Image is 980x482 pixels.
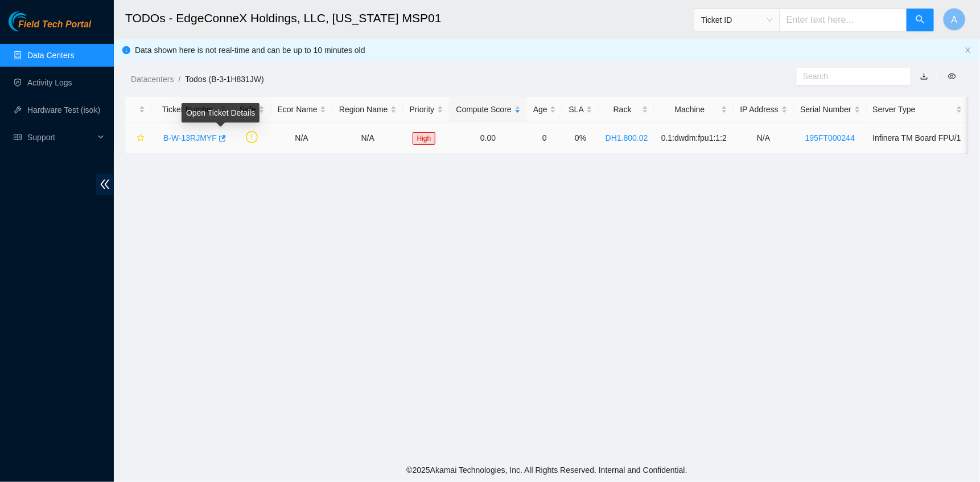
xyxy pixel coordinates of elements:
[18,19,91,30] span: Field Tech Portal
[96,174,114,195] span: double-left
[701,11,773,28] span: Ticket ID
[27,51,74,60] a: Data Centers
[131,75,174,84] a: Datacenters
[131,129,145,147] button: star
[9,11,57,31] img: Akamai Technologies
[952,13,958,27] span: A
[27,78,72,87] a: Activity Logs
[332,122,403,154] td: N/A
[114,458,980,482] footer: © 2025 Akamai Technologies, Inc. All Rights Reserved. Internal and Confidential.
[654,122,734,154] td: 0.1:dwdm:fpu1:1:2
[965,47,971,54] button: close
[965,47,971,54] span: close
[178,75,180,84] span: /
[246,131,258,143] span: exclamation-circle
[943,8,966,31] button: A
[734,122,794,154] td: N/A
[271,122,332,154] td: N/A
[9,21,91,35] a: Akamai TechnologiesField Tech Portal
[912,67,937,85] button: download
[803,70,895,83] input: Search
[780,9,907,31] input: Enter text here...
[27,126,94,149] span: Support
[805,133,855,142] a: 195FT000244
[27,105,100,115] a: Hardware Test (isok)
[916,15,925,26] span: search
[182,103,260,122] div: Open Ticket Details
[606,133,648,142] a: DH1.800.02
[920,72,928,81] a: download
[450,122,527,154] td: 0.00
[527,122,563,154] td: 0
[185,75,264,84] a: Todos (B-3-1H831JW)
[907,9,934,31] button: search
[14,133,22,141] span: read
[948,72,956,80] span: eye
[867,122,969,154] td: Infinera TM Board FPU/1
[562,122,599,154] td: 0%
[137,134,145,143] span: star
[413,132,436,145] span: High
[163,133,217,142] a: B-W-13RJMYF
